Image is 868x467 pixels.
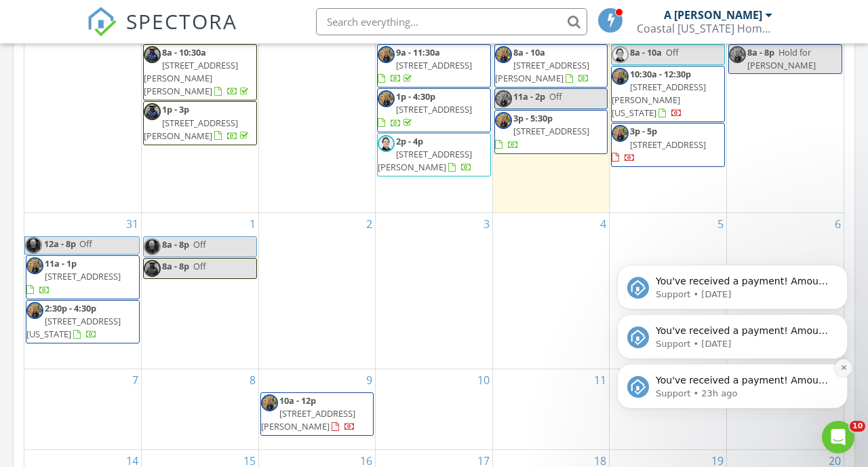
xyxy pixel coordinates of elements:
a: Go to September 3, 2025 [481,213,492,235]
img: img_5652.jpg [495,46,512,63]
span: [STREET_ADDRESS][PERSON_NAME] [495,59,589,84]
span: 3p - 5p [630,125,657,137]
span: [STREET_ADDRESS][PERSON_NAME][US_STATE] [612,81,706,119]
img: The Best Home Inspection Software - Spectora [87,7,117,37]
a: Go to September 8, 2025 [247,369,258,391]
td: Go to September 4, 2025 [492,213,610,369]
a: 1p - 3p [STREET_ADDRESS][PERSON_NAME] [144,103,251,141]
img: img_0129.jpg [378,135,395,152]
img: img_5652.jpg [495,112,512,129]
img: img_0129.jpg [612,46,629,63]
img: dji_fly_20250506_102720_117_1746560928329_photo_optimized.jpeg [144,103,161,120]
a: 3p - 5:30p [STREET_ADDRESS] [494,110,608,154]
span: 8a - 10a [630,46,662,58]
td: Go to September 2, 2025 [258,213,376,369]
span: Off [79,238,92,250]
span: 10a - 12p [279,394,316,407]
a: 3p - 5p [STREET_ADDRESS] [612,125,706,163]
img: img_5652.jpg [378,46,395,63]
span: [STREET_ADDRESS][PERSON_NAME] [261,407,355,432]
span: Hold for [PERSON_NAME] [747,46,816,71]
a: 8a - 10a [STREET_ADDRESS][PERSON_NAME] [494,44,608,88]
span: 1p - 3p [162,103,189,115]
a: Go to September 2, 2025 [363,213,375,235]
a: 3p - 5:30p [STREET_ADDRESS] [495,112,589,150]
img: image000000.jpg [25,237,42,254]
td: Go to September 7, 2025 [24,369,142,449]
span: [STREET_ADDRESS] [513,125,589,137]
span: [STREET_ADDRESS] [630,138,706,151]
span: 10 [850,421,865,432]
a: 1p - 4:30p [STREET_ADDRESS] [378,90,472,128]
a: 9a - 11:30a [STREET_ADDRESS] [378,46,472,84]
td: Go to September 11, 2025 [492,369,610,449]
span: [STREET_ADDRESS] [396,103,472,115]
a: 2:30p - 4:30p [STREET_ADDRESS][US_STATE] [26,300,140,344]
td: Go to August 31, 2025 [24,213,142,369]
span: [STREET_ADDRESS] [396,59,472,71]
span: Off [549,90,562,102]
img: img_5652.jpg [26,302,43,319]
a: Go to September 11, 2025 [591,369,609,391]
a: 2:30p - 4:30p [STREET_ADDRESS][US_STATE] [26,302,121,340]
span: 8a - 10:30a [162,46,206,58]
a: 1p - 3p [STREET_ADDRESS][PERSON_NAME] [143,101,257,145]
img: image000000.jpg [144,238,161,255]
a: 10:30a - 12:30p [STREET_ADDRESS][PERSON_NAME][US_STATE] [612,68,706,119]
a: 11a - 1p [STREET_ADDRESS] [26,257,121,295]
a: 11a - 1p [STREET_ADDRESS] [26,255,140,299]
span: [STREET_ADDRESS][PERSON_NAME] [378,148,472,173]
span: 8a - 8p [747,46,774,58]
input: Search everything... [316,8,587,35]
img: img_5652.jpg [26,257,43,274]
a: 10a - 12p [STREET_ADDRESS][PERSON_NAME] [261,394,355,432]
span: 2:30p - 4:30p [45,302,96,314]
span: [STREET_ADDRESS] [45,270,121,282]
span: 9a - 11:30a [396,46,440,58]
div: Coastal Virginia Home Inspections [637,22,772,35]
a: 2p - 4p [STREET_ADDRESS][PERSON_NAME] [378,135,472,173]
div: A [PERSON_NAME] [664,8,762,22]
a: 9a - 11:30a [STREET_ADDRESS] [377,44,491,88]
img: img_5652.jpg [729,46,746,63]
a: 8a - 10:30a [STREET_ADDRESS][PERSON_NAME][PERSON_NAME] [143,44,257,101]
img: dji_fly_20250506_102720_117_1746560928329_photo_optimized.jpeg [144,46,161,63]
a: 10a - 12p [STREET_ADDRESS][PERSON_NAME] [260,392,374,436]
a: 1p - 4:30p [STREET_ADDRESS] [377,88,491,132]
img: img_5652.jpg [612,68,629,85]
span: [STREET_ADDRESS][US_STATE] [26,315,121,340]
td: Go to September 3, 2025 [376,213,493,369]
a: 3p - 5p [STREET_ADDRESS] [611,123,725,167]
a: 2p - 4p [STREET_ADDRESS][PERSON_NAME] [377,133,491,177]
span: 2p - 4p [396,135,423,147]
a: 8a - 10a [STREET_ADDRESS][PERSON_NAME] [495,46,589,84]
img: img_5652.jpg [378,90,395,107]
span: [STREET_ADDRESS][PERSON_NAME][PERSON_NAME] [144,59,238,97]
iframe: Intercom live chat [822,421,854,453]
a: SPECTORA [87,18,237,47]
td: Go to September 10, 2025 [376,369,493,449]
span: 10:30a - 12:30p [630,68,691,80]
img: img_5652.jpg [495,90,512,107]
a: 8a - 10:30a [STREET_ADDRESS][PERSON_NAME][PERSON_NAME] [144,46,251,98]
span: 11a - 1p [45,257,77,269]
a: Go to August 31, 2025 [123,213,141,235]
span: Off [666,46,679,58]
a: 10:30a - 12:30p [STREET_ADDRESS][PERSON_NAME][US_STATE] [611,66,725,123]
a: Go to September 1, 2025 [247,213,258,235]
a: Go to September 7, 2025 [130,369,141,391]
